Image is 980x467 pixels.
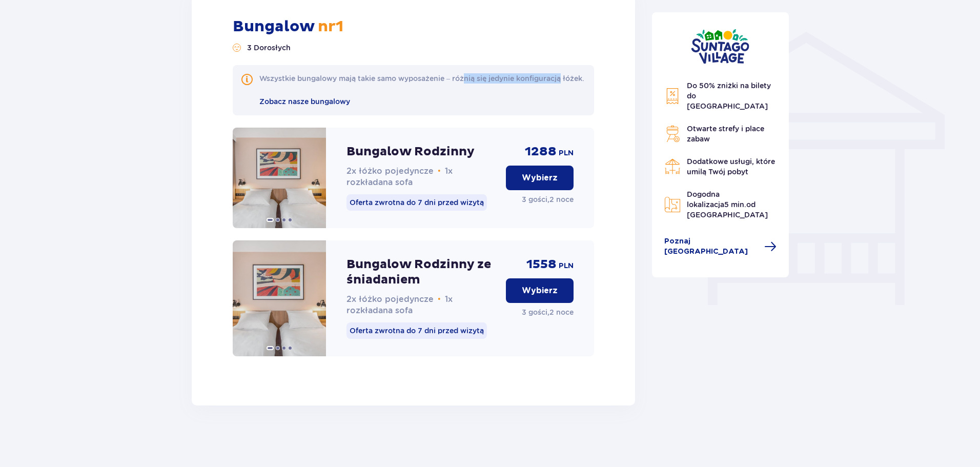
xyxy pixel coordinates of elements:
p: Bungalow [233,17,343,36]
img: Discount Icon [664,88,681,105]
p: Wybierz [522,285,558,296]
p: 3 Dorosłych [247,43,291,53]
p: Bungalow Rodzinny ze śniadaniem [346,257,498,288]
img: Suntago Village [691,29,749,64]
span: Poznaj [GEOGRAPHIC_DATA] [664,236,759,257]
div: Wszystkie bungalowy mają takie samo wyposażenie – różnią się jedynie konfiguracją łóżek. [259,73,584,84]
img: Restaurant Icon [664,158,681,175]
p: Oferta zwrotna do 7 dni przed wizytą [346,322,487,339]
p: Oferta zwrotna do 7 dni przed wizytą [346,194,487,211]
p: Bungalow Rodzinny [346,144,475,159]
span: 2x łóżko pojedyncze [346,294,434,304]
span: PLN [559,148,574,158]
img: Liczba gości [233,44,241,52]
button: Wybierz [506,166,574,190]
p: 3 gości , 2 noce [522,194,574,205]
span: Dogodna lokalizacja od [GEOGRAPHIC_DATA] [687,190,768,219]
img: Bungalow Rodzinny [233,128,326,228]
button: Wybierz [506,278,574,303]
span: nr 1 [314,17,343,36]
span: 1558 [526,257,557,272]
span: • [438,166,441,176]
img: Map Icon [664,196,681,213]
span: • [438,294,441,304]
span: Otwarte strefy i place zabaw [687,125,764,143]
span: 2x łóżko pojedyncze [346,166,434,176]
a: Zobacz nasze bungalowy [259,96,350,107]
span: Do 50% zniżki na bilety do [GEOGRAPHIC_DATA] [687,82,771,110]
span: Dodatkowe usługi, które umilą Twój pobyt [687,157,775,176]
img: Grill Icon [664,126,681,142]
span: Zobacz nasze bungalowy [259,97,350,106]
span: PLN [559,261,574,271]
img: Bungalow Rodzinny ze śniadaniem [233,240,326,356]
span: 1288 [525,144,557,159]
span: 5 min. [724,200,746,209]
p: Wybierz [522,172,558,184]
a: Poznaj [GEOGRAPHIC_DATA] [664,236,777,257]
p: 3 gości , 2 noce [522,307,574,317]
